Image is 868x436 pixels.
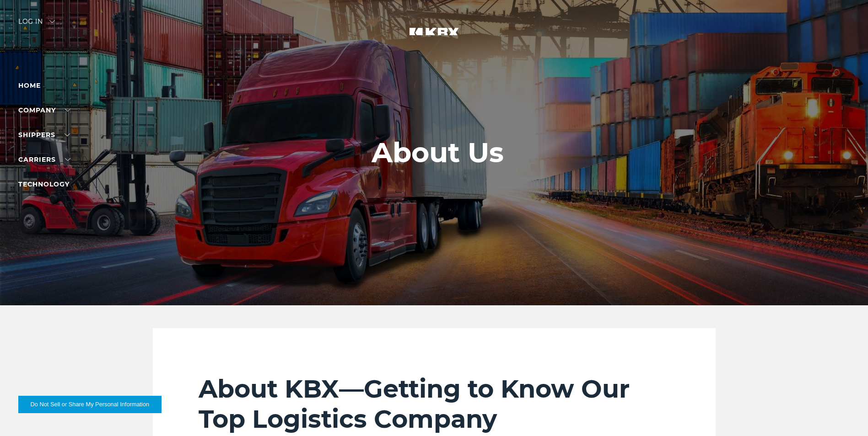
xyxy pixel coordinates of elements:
button: Do Not Sell or Share My Personal Information [18,396,162,413]
h1: About Us [372,137,504,168]
a: Carriers [18,155,70,164]
img: kbx logo [400,18,469,58]
img: arrow [49,20,55,23]
h2: About KBX—Getting to Know Our Top Logistics Company [199,374,670,434]
div: Log in [18,18,55,32]
a: Technology [18,180,70,188]
a: Company [18,106,70,114]
a: Home [18,81,41,90]
a: SHIPPERS [18,131,70,139]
